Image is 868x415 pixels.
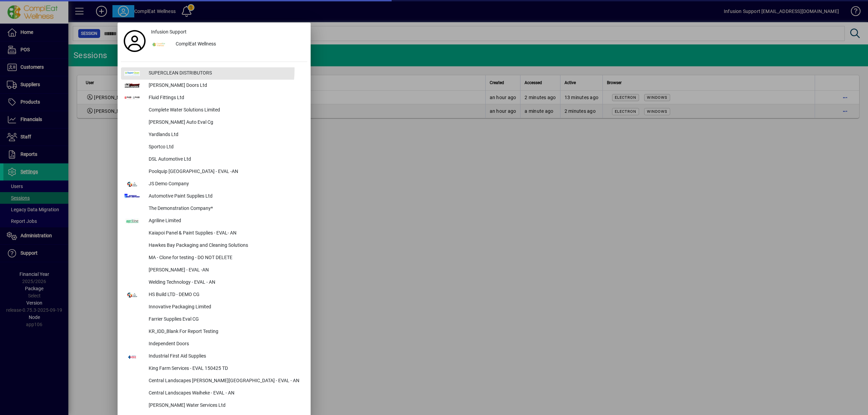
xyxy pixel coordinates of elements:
[143,129,307,141] div: Yardlands Ltd
[121,104,307,117] button: Complete Water Solutions Limited
[121,264,307,277] button: [PERSON_NAME] - EVAL -AN
[121,277,307,289] button: Welding Technology - EVAL - AN
[121,129,307,141] button: Yardlands Ltd
[121,350,307,363] button: Industrial First Aid Supplies
[143,326,307,338] div: KR_IDD_Blank For Report Testing
[143,190,307,203] div: Automotive Paint Supplies Ltd
[143,301,307,313] div: Innovative Packaging Limited
[143,387,307,400] div: Central Landscapes Waiheke - EVAL - AN
[121,166,307,178] button: Poolquip [GEOGRAPHIC_DATA] - EVAL -AN
[143,277,307,289] div: Welding Technology - EVAL - AN
[121,153,307,166] button: DSL Automotive Ltd
[143,313,307,326] div: Farrier Supplies Eval CG
[121,363,307,375] button: King Farm Services - EVAL 150425 TD
[121,80,307,92] button: [PERSON_NAME] Doors Ltd
[121,375,307,387] button: Central Landscapes [PERSON_NAME][GEOGRAPHIC_DATA] - EVAL - AN
[121,203,307,215] button: The Demonstration Company*
[143,104,307,117] div: Complete Water Solutions Limited
[143,153,307,166] div: DSL Automotive Ltd
[121,141,307,153] button: Sportco Ltd
[170,38,307,51] div: ComplEat Wellness
[143,178,307,190] div: JS Demo Company
[143,240,307,252] div: Hawkes Bay Packaging and Cleaning Solutions
[121,387,307,400] button: Central Landscapes Waiheke - EVAL - AN
[121,227,307,240] button: Kaiapoi Panel & Paint Supplies - EVAL- AN
[121,252,307,264] button: MA - Clone for testing - DO NOT DELETE
[143,252,307,264] div: MA - Clone for testing - DO NOT DELETE
[143,166,307,178] div: Poolquip [GEOGRAPHIC_DATA] - EVAL -AN
[121,67,307,80] button: SUPERCLEAN DISTRIBUTORS
[143,203,307,215] div: The Demonstration Company*
[143,363,307,375] div: King Farm Services - EVAL 150425 TD
[121,240,307,252] button: Hawkes Bay Packaging and Cleaning Solutions
[121,313,307,326] button: Farrier Supplies Eval CG
[148,26,307,38] a: Infusion Support
[121,178,307,190] button: JS Demo Company
[143,92,307,104] div: Fluid Fittings Ltd
[121,92,307,104] button: Fluid Fittings Ltd
[143,264,307,277] div: [PERSON_NAME] - EVAL -AN
[121,289,307,301] button: HS Build LTD - DEMO CG
[151,28,187,36] span: Infusion Support
[143,67,307,80] div: SUPERCLEAN DISTRIBUTORS
[143,80,307,92] div: [PERSON_NAME] Doors Ltd
[148,38,307,51] button: ComplEat Wellness
[121,326,307,338] button: KR_IDD_Blank For Report Testing
[143,289,307,301] div: HS Build LTD - DEMO CG
[143,375,307,387] div: Central Landscapes [PERSON_NAME][GEOGRAPHIC_DATA] - EVAL - AN
[143,338,307,350] div: Independent Doors
[121,338,307,350] button: Independent Doors
[143,227,307,240] div: Kaiapoi Panel & Paint Supplies - EVAL- AN
[121,117,307,129] button: [PERSON_NAME] Auto Eval Cg
[143,141,307,153] div: Sportco Ltd
[121,190,307,203] button: Automotive Paint Supplies Ltd
[121,35,148,47] a: Profile
[143,400,307,412] div: [PERSON_NAME] Water Services Ltd
[143,117,307,129] div: [PERSON_NAME] Auto Eval Cg
[143,350,307,363] div: Industrial First Aid Supplies
[143,215,307,227] div: Agriline Limited
[121,301,307,313] button: Innovative Packaging Limited
[121,400,307,412] button: [PERSON_NAME] Water Services Ltd
[121,215,307,227] button: Agriline Limited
